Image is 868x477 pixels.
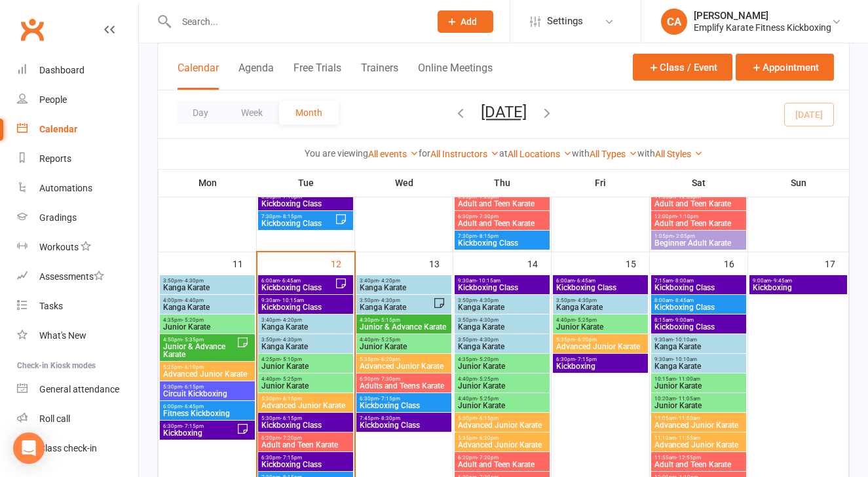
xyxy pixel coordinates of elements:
[261,214,335,219] span: 7:30pm
[438,10,493,33] button: Add
[280,337,302,343] span: - 4:30pm
[162,297,252,303] span: 4:00pm
[39,271,104,282] div: Assessments
[677,214,698,219] span: - 1:10pm
[481,103,527,121] button: [DATE]
[457,297,547,303] span: 3:50pm
[457,402,547,410] span: Junior Karate
[457,396,547,402] span: 4:40pm
[13,432,45,464] div: Open Intercom Messenger
[654,214,744,219] span: 12:00pm
[17,85,138,115] a: People
[654,421,744,429] span: Advanced Junior Karate
[261,323,350,331] span: Kanga Karate
[39,153,71,164] div: Reports
[457,455,547,461] span: 6:20pm
[379,317,400,323] span: - 5:15pm
[650,169,748,197] th: Sat
[178,62,219,90] button: Calendar
[457,421,547,429] span: Advanced Junior Karate
[654,441,744,449] span: Advanced Junior Karate
[261,421,350,429] span: Kickboxing Class
[17,56,138,85] a: Dashboard
[654,343,744,351] span: Kanga Karate
[477,455,499,461] span: - 7:20pm
[39,443,97,453] div: Class check-in
[575,337,597,343] span: - 6:20pm
[379,337,400,343] span: - 5:25pm
[457,323,547,331] span: Kanga Karate
[39,124,77,134] div: Calendar
[419,148,430,159] strong: for
[172,12,421,31] input: Search...
[162,370,252,378] span: Advanced Junior Karate
[261,200,350,208] span: Kickboxing Class
[457,441,547,449] span: Advanced Junior Karate
[17,115,138,144] a: Calendar
[261,219,335,227] span: Kickboxing Class
[261,362,350,370] span: Junior Karate
[359,323,449,331] span: Junior & Advance Karate
[430,149,499,159] a: All Instructors
[182,364,204,370] span: - 6:10pm
[379,278,400,284] span: - 4:20pm
[748,169,849,197] th: Sun
[654,337,744,343] span: 9:30am
[359,278,449,284] span: 3:40pm
[16,13,48,46] a: Clubworx
[654,435,744,441] span: 11:10am
[261,382,350,390] span: Junior Karate
[379,297,400,303] span: - 4:30pm
[457,337,547,343] span: 3:50pm
[418,62,493,90] button: Online Meetings
[457,317,547,323] span: 3:50pm
[654,303,744,311] span: Kickboxing Class
[359,402,449,410] span: Kickboxing Class
[457,376,547,382] span: 4:40pm
[633,54,732,81] button: Class / Event
[261,415,350,421] span: 5:30pm
[261,396,350,402] span: 5:30pm
[162,317,252,323] span: 4:35pm
[379,415,400,421] span: - 8:30pm
[359,284,449,292] span: Kanga Karate
[162,404,252,410] span: 6:00pm
[556,278,645,284] span: 6:00am
[676,435,700,441] span: - 11:55am
[359,317,449,323] span: 4:30pm
[724,252,747,274] div: 16
[280,376,302,382] span: - 5:25pm
[359,382,449,390] span: Adults and Teens Karate
[159,169,257,197] th: Mon
[752,284,844,292] span: Kickboxing
[261,297,350,303] span: 9:30am
[556,323,645,331] span: Junior Karate
[477,396,499,402] span: - 5:25pm
[673,297,694,303] span: - 8:45am
[162,364,252,370] span: 5:25pm
[429,252,453,274] div: 13
[17,174,138,203] a: Automations
[368,149,419,159] a: All events
[590,149,637,159] a: All Types
[162,323,252,331] span: Junior Karate
[457,200,547,208] span: Adult and Teen Karate
[17,203,138,233] a: Gradings
[280,194,302,200] span: - 7:15pm
[261,441,350,449] span: Adult and Teen Karate
[225,101,279,124] button: Week
[280,214,302,219] span: - 8:15pm
[39,212,77,223] div: Gradings
[673,317,694,323] span: - 9:00am
[39,413,70,424] div: Roll call
[476,278,500,284] span: - 10:15am
[457,435,547,441] span: 5:35pm
[676,396,700,402] span: - 11:05am
[261,455,350,461] span: 6:30pm
[477,194,499,200] span: - 7:20pm
[654,200,744,208] span: Adult and Teen Karate
[233,252,256,274] div: 11
[527,252,551,274] div: 14
[626,252,649,274] div: 15
[457,284,547,292] span: Kickboxing Class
